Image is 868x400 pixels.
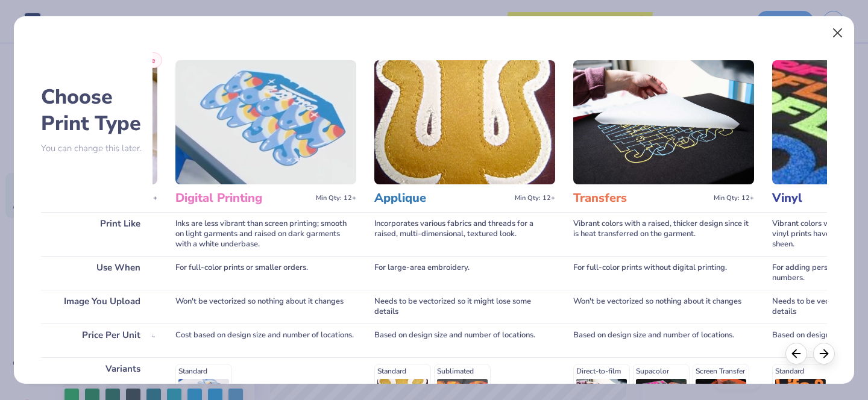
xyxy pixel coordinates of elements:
h3: Applique [374,190,510,206]
p: You can change this later. [41,143,153,154]
div: Based on design size and number of locations. [374,323,555,357]
div: For large-area embroidery. [374,256,555,290]
div: Vibrant colors with a raised, thicker design since it is heat transferred on the garment. [573,212,754,256]
span: Min Qty: 12+ [515,194,555,202]
div: Print Like [41,212,153,256]
img: Digital Printing [175,60,356,184]
div: Inks are less vibrant than screen printing; smooth on light garments and raised on dark garments ... [175,212,356,256]
h2: Choose Print Type [41,84,153,137]
div: Cost based on design size and number of locations. [175,323,356,357]
div: Price Per Unit [41,323,153,357]
span: Min Qty: 12+ [316,194,356,202]
span: Min Qty: 12+ [714,194,754,202]
div: Needs to be vectorized so it might lose some details [374,290,555,323]
div: For full-color prints without digital printing. [573,256,754,290]
div: Won't be vectorized so nothing about it changes [573,290,754,323]
h3: Transfers [573,190,709,206]
img: Transfers [573,60,754,184]
h3: Digital Printing [175,190,311,206]
div: Incorporates various fabrics and threads for a raised, multi-dimensional, textured look. [374,212,555,256]
button: Close [826,22,849,45]
img: Applique [374,60,555,184]
div: Won't be vectorized so nothing about it changes [175,290,356,323]
div: Image You Upload [41,290,153,323]
div: Use When [41,256,153,290]
div: For full-color prints or smaller orders. [175,256,356,290]
div: Based on design size and number of locations. [573,323,754,357]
